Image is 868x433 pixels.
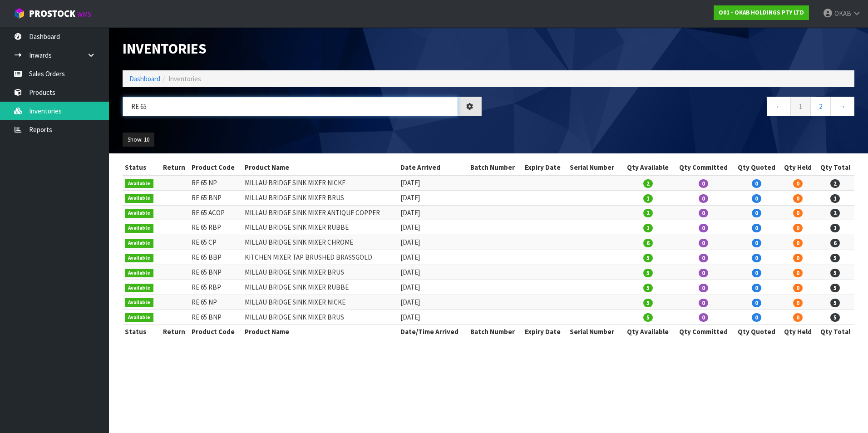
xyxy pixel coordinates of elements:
span: 5 [643,254,653,262]
nav: Page navigation [495,97,854,119]
th: Serial Number [567,325,622,339]
span: 2 [643,179,653,188]
th: Product Code [189,325,242,339]
td: RE 65 RBP [189,220,242,235]
td: [DATE] [398,205,468,220]
span: OKAB [834,9,851,18]
td: [DATE] [398,250,468,265]
span: 5 [830,284,840,292]
a: Dashboard [129,74,160,83]
th: Batch Number [468,325,523,339]
th: Product Code [189,160,242,175]
span: 5 [643,284,653,292]
span: 5 [830,254,840,262]
th: Expiry Date [523,160,567,175]
span: 1 [643,224,653,232]
span: 0 [793,239,803,247]
span: 2 [643,209,653,217]
td: RE 65 BBP [189,250,242,265]
td: RE 65 NP [189,295,242,310]
span: 0 [699,254,708,262]
span: Available [125,194,153,203]
th: Qty Total [816,160,854,175]
span: 0 [699,269,708,277]
td: KITCHEN MIXER TAP BRUSHED BRASSGOLD [242,250,398,265]
td: RE 65 BNP [189,265,242,280]
span: 0 [793,194,803,203]
th: Return [159,160,189,175]
th: Product Name [242,160,398,175]
span: Available [125,239,153,248]
td: [DATE] [398,295,468,310]
td: RE 65 ACOP [189,205,242,220]
span: 0 [793,269,803,277]
td: RE 65 NP [189,175,242,190]
span: 0 [699,284,708,292]
td: [DATE] [398,190,468,205]
th: Status [123,325,159,339]
span: 0 [752,299,761,307]
span: 6 [643,239,653,247]
td: RE 65 BNP [189,190,242,205]
span: 0 [699,179,708,188]
span: Available [125,224,153,233]
small: WMS [77,10,91,19]
td: [DATE] [398,265,468,280]
td: MILLAU BRIDGE SINK MIXER NICKE [242,295,398,310]
th: Date Arrived [398,160,468,175]
span: 0 [752,224,761,232]
span: 2 [830,209,840,217]
th: Status [123,160,159,175]
span: 0 [752,284,761,292]
span: 5 [830,269,840,277]
th: Return [159,325,189,339]
span: 6 [830,239,840,247]
th: Product Name [242,325,398,339]
span: 0 [752,239,761,247]
span: 0 [699,299,708,307]
span: 0 [699,313,708,322]
th: Qty Quoted [733,160,780,175]
strong: O01 - OKAB HOLDINGS PTY LTD [719,9,804,16]
img: cube-alt.png [14,8,25,19]
span: 0 [752,254,761,262]
span: 0 [752,194,761,203]
td: [DATE] [398,280,468,295]
span: Available [125,254,153,263]
span: 0 [793,179,803,188]
td: [DATE] [398,220,468,235]
span: Available [125,179,153,188]
h1: Inventories [123,41,482,57]
a: 1 [790,97,811,116]
a: 2 [810,97,831,116]
span: 0 [699,194,708,203]
th: Qty Total [816,325,854,339]
td: MILLAU BRIDGE SINK MIXER BRUS [242,190,398,205]
input: Search inventories [123,97,458,116]
button: Show: 10 [123,133,154,147]
td: [DATE] [398,175,468,190]
span: 0 [752,269,761,277]
td: MILLAU BRIDGE SINK MIXER ANTIQUE COPPER [242,205,398,220]
td: RE 65 RBP [189,280,242,295]
span: 0 [793,299,803,307]
th: Qty Available [622,160,674,175]
th: Batch Number [468,160,523,175]
span: 0 [752,209,761,217]
span: ProStock [29,8,75,20]
span: 5 [643,299,653,307]
span: 0 [752,179,761,188]
span: Available [125,209,153,218]
span: 5 [830,313,840,322]
td: [DATE] [398,310,468,325]
th: Qty Held [780,160,816,175]
span: 0 [793,224,803,232]
td: RE 65 CP [189,235,242,250]
span: 0 [793,209,803,217]
td: MILLAU BRIDGE SINK MIXER CHROME [242,235,398,250]
th: Serial Number [567,160,622,175]
td: RE 65 BNP [189,310,242,325]
td: MILLAU BRIDGE SINK MIXER BRUS [242,310,398,325]
span: 1 [830,194,840,203]
span: Available [125,313,153,322]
